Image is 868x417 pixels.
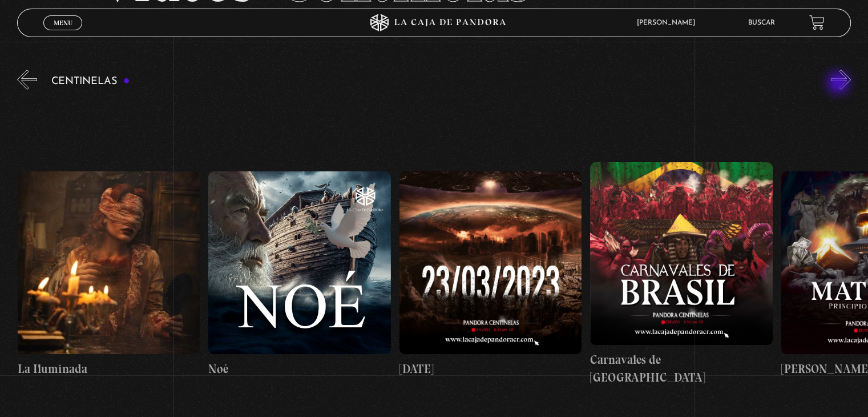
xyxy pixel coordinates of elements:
a: View your shopping cart [809,15,825,30]
h4: La Iluminada [18,360,200,378]
h4: Noé [208,360,390,378]
h4: [DATE] [399,360,582,378]
a: Buscar [748,19,775,26]
h3: Centinelas [51,76,130,87]
button: Next [831,70,851,90]
span: Cerrar [50,29,76,37]
span: [PERSON_NAME] [631,19,706,26]
span: Menu [54,19,72,26]
h4: Carnavales de [GEOGRAPHIC_DATA] [590,351,772,387]
button: Previous [17,70,37,90]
